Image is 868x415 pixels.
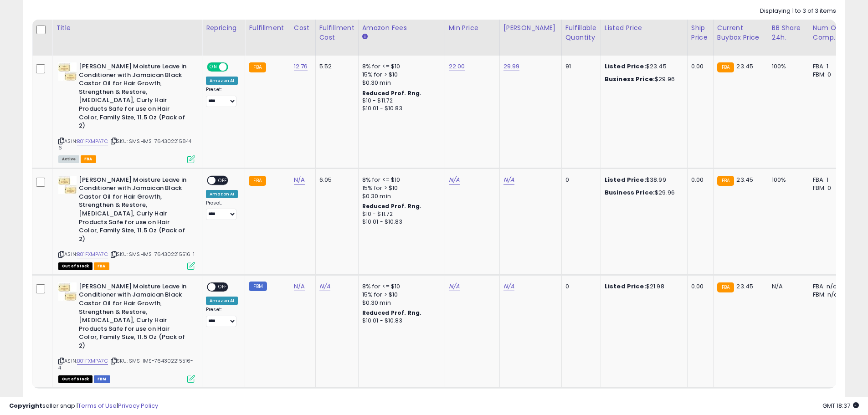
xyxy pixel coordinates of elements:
div: $10 - $11.72 [362,97,438,105]
span: OFF [216,283,230,291]
b: [PERSON_NAME] Moisture Leave in Conditioner with Jamaican Black Castor Oil for Hair Growth, Stren... [79,176,190,246]
b: [PERSON_NAME] Moisture Leave in Conditioner with Jamaican Black Castor Oil for Hair Growth, Stren... [79,282,190,353]
a: N/A [294,282,305,291]
small: FBM [249,282,267,291]
div: $29.96 [605,189,680,197]
b: Listed Price: [605,282,646,291]
strong: Copyright [9,401,42,410]
div: Fulfillment [249,23,286,33]
div: Amazon Fees [362,23,441,33]
small: Amazon Fees. [362,33,368,41]
div: FBM: 0 [813,184,843,192]
b: Reduced Prof. Rng. [362,202,422,210]
span: FBM [94,375,110,383]
div: seller snap | | [9,402,158,410]
b: Business Price: [605,188,655,197]
div: Amazon AI [206,190,238,198]
div: 5.52 [319,62,351,71]
div: FBA: 1 [813,62,843,71]
div: 8% for <= $10 [362,62,438,71]
span: OFF [216,176,230,184]
a: B01FXMPA7C [77,251,108,258]
span: All listings currently available for purchase on Amazon [58,155,79,163]
a: 29.99 [503,62,520,71]
span: 2025-09-9 18:37 GMT [822,401,859,410]
div: Preset: [206,87,238,107]
span: All listings that are currently out of stock and unavailable for purchase on Amazon [58,375,92,383]
span: | SKU: SMSHMS-764302215844-6 [58,138,195,151]
div: Preset: [206,200,238,220]
div: $29.96 [605,75,680,83]
a: N/A [449,282,460,291]
a: 22.00 [449,62,465,71]
a: Privacy Policy [118,401,158,410]
div: Fulfillment Cost [319,23,354,42]
div: FBM: 0 [813,71,843,79]
small: FBA [249,62,266,72]
div: 8% for <= $10 [362,176,438,184]
div: Fulfillable Quantity [565,23,597,42]
span: | SKU: SMSHMS-764302215516-4 [58,357,194,371]
div: $10.01 - $10.83 [362,317,438,325]
span: FBA [94,262,109,270]
small: FBA [717,176,734,186]
a: N/A [319,282,330,291]
div: $0.30 min [362,299,438,307]
div: [PERSON_NAME] [503,23,558,33]
div: FBA: 1 [813,176,843,184]
div: 15% for > $10 [362,71,438,79]
a: N/A [503,282,514,291]
a: N/A [503,175,514,184]
div: 15% for > $10 [362,291,438,299]
small: FBA [717,62,734,72]
div: 0.00 [691,62,706,71]
div: Amazon AI [206,77,238,85]
div: FBM: n/a [813,291,843,299]
div: 0 [565,176,594,184]
div: ASIN: [58,176,195,269]
small: FBA [717,282,734,292]
div: 15% for > $10 [362,184,438,192]
a: Terms of Use [78,401,117,410]
span: 23.45 [736,282,753,291]
div: 0 [565,282,594,291]
div: BB Share 24h. [772,23,805,42]
span: ON [208,63,219,71]
div: FBA: n/a [813,282,843,291]
span: All listings that are currently out of stock and unavailable for purchase on Amazon [58,262,92,270]
div: $0.30 min [362,79,438,87]
b: Reduced Prof. Rng. [362,89,422,97]
div: $38.99 [605,176,680,184]
div: 6.05 [319,176,351,184]
div: $21.98 [605,282,680,291]
div: 91 [565,62,594,71]
div: 100% [772,62,802,71]
b: Reduced Prof. Rng. [362,309,422,317]
a: B01FXMPA7C [77,357,108,365]
div: 100% [772,176,802,184]
span: FBA [81,155,96,163]
div: 8% for <= $10 [362,282,438,291]
div: Preset: [206,307,238,327]
small: FBA [249,176,266,186]
div: 0.00 [691,176,706,184]
a: B01FXMPA7C [77,138,108,145]
div: $0.30 min [362,192,438,200]
span: 23.45 [736,175,753,184]
img: 41u9+HHOYaL._SL40_.jpg [58,282,77,301]
b: Listed Price: [605,62,646,71]
img: 41u9+HHOYaL._SL40_.jpg [58,176,77,194]
b: [PERSON_NAME] Moisture Leave in Conditioner with Jamaican Black Castor Oil for Hair Growth, Stren... [79,62,190,133]
b: Listed Price: [605,175,646,184]
a: N/A [449,175,460,184]
div: Current Buybox Price [717,23,764,42]
div: Listed Price [605,23,683,33]
div: Ship Price [691,23,709,42]
div: ASIN: [58,282,195,382]
b: Business Price: [605,75,655,83]
div: Title [56,23,198,33]
span: 23.45 [736,62,753,71]
span: OFF [227,63,241,71]
div: $10.01 - $10.83 [362,105,438,113]
img: 41u9+HHOYaL._SL40_.jpg [58,62,77,81]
